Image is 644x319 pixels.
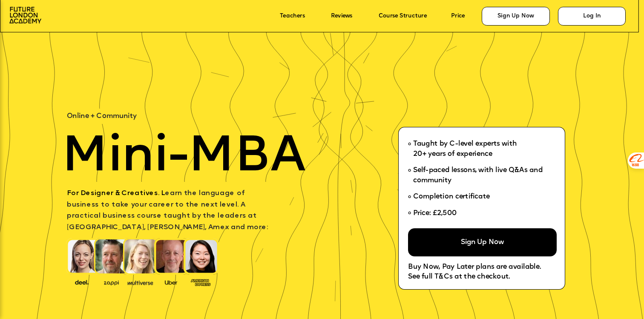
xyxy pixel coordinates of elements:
a: Course Structure [379,13,427,20]
span: Taught by C-level experts with 20+ years of experience [413,141,517,158]
span: Buy Now, Pay Later plans are available. [408,264,541,270]
span: For Designer & Creatives. L [67,190,165,197]
img: image-388f4489-9820-4c53-9b08-f7df0b8d4ae2.png [69,278,94,286]
img: image-93eab660-639c-4de6-957c-4ae039a0235a.png [188,277,213,287]
a: Teachers [280,13,305,20]
span: See full T&Cs at the checkout. [408,274,510,281]
a: Price [451,13,465,20]
img: image-b7d05013-d886-4065-8d38-3eca2af40620.png [125,278,155,286]
span: Mini-MBA [62,132,306,183]
img: image-99cff0b2-a396-4aab-8550-cf4071da2cb9.png [158,279,184,285]
img: image-aac980e9-41de-4c2d-a048-f29dd30a0068.png [9,7,41,23]
span: Completion certificate [413,193,490,200]
span: Price: £2,500 [413,210,457,217]
span: Online + Community [67,113,137,120]
a: Reviews [331,13,352,20]
span: Self-paced lessons, with live Q&As and community [413,167,545,184]
span: earn the language of business to take your career to the next level. A practical business course ... [67,190,268,231]
img: image-b2f1584c-cbf7-4a77-bbe0-f56ae6ee31f2.png [99,279,124,285]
